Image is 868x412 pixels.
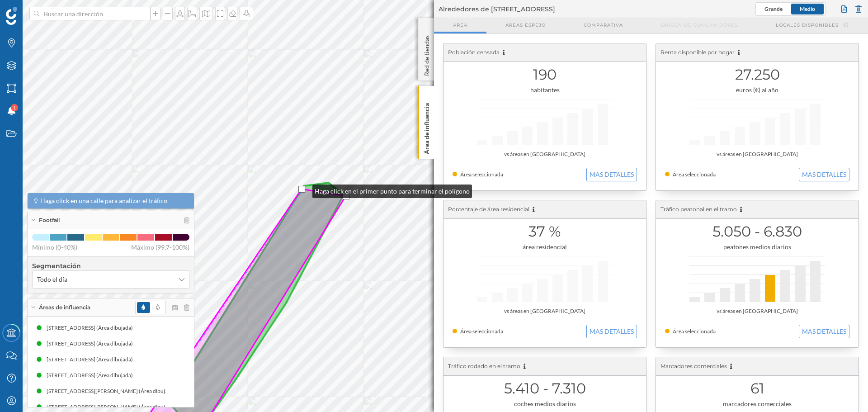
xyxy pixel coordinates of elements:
[39,216,60,224] span: Footfall
[665,85,849,95] div: euros (€) al año
[32,261,189,270] h4: Segmentación
[453,223,637,240] h1: 37 %
[673,328,716,335] span: Área seleccionada
[453,307,637,316] div: vs áreas en [GEOGRAPHIC_DATA]
[47,355,137,364] div: [STREET_ADDRESS] (Área dibujada)
[6,7,17,25] img: Geoblink Logo
[47,403,180,412] div: [STREET_ADDRESS][PERSON_NAME] (Área dibujada)
[656,43,859,62] div: Renta disponible por hogar
[776,22,839,28] span: Locales disponibles
[665,307,849,316] div: vs áreas en [GEOGRAPHIC_DATA]
[764,5,783,12] span: Grande
[131,243,189,252] span: Máximo (99,7-100%)
[39,303,90,312] span: Áreas de influencia
[32,243,77,252] span: Mínimo (0-40%)
[799,168,849,181] button: MAS DETALLES
[665,242,849,251] div: peatones medios diarios
[453,150,637,159] div: vs áreas en [GEOGRAPHIC_DATA]
[40,196,167,205] span: Haga click en una calle para analizar el tráfico
[661,22,738,28] span: Origen de consumidores
[453,66,637,83] h1: 190
[799,325,849,338] button: MAS DETALLES
[586,325,637,338] button: MAS DETALLES
[665,223,849,240] h1: 5.050 - 6.830
[656,357,859,376] div: Marcadores comerciales
[584,22,623,28] span: Comparativa
[439,5,555,14] span: Alrededores de [STREET_ADDRESS]
[47,371,137,380] div: [STREET_ADDRESS] (Área dibujada)
[460,328,503,335] span: Área seleccionada
[47,323,137,332] div: [STREET_ADDRESS] (Área dibujada)
[505,22,546,28] span: Áreas espejo
[422,99,431,154] p: Área de influencia
[665,399,849,408] div: marcadores comerciales
[656,200,859,219] div: Tráfico peatonal en el tramo
[312,185,472,198] div: Haga click en el primer punto para terminar el polígono
[460,171,503,178] span: Área seleccionada
[453,380,637,397] h1: 5.410 - 7.310
[18,6,50,14] span: Soporte
[453,85,637,95] div: habitantes
[453,22,467,28] span: Area
[443,43,646,62] div: Población censada
[586,168,637,181] button: MAS DETALLES
[665,380,849,397] h1: 61
[665,66,849,83] h1: 27.250
[47,339,137,348] div: [STREET_ADDRESS] (Área dibujada)
[443,357,646,376] div: Tráfico rodado en el tramo
[453,399,637,408] div: coches medios diarios
[13,103,16,112] span: 1
[422,32,431,76] p: Red de tiendas
[47,387,180,396] div: [STREET_ADDRESS][PERSON_NAME] (Área dibujada)
[673,171,716,178] span: Área seleccionada
[443,200,646,219] div: Porcentaje de área residencial
[37,275,67,284] span: Todo el día
[665,150,849,159] div: vs áreas en [GEOGRAPHIC_DATA]
[453,242,637,251] div: área residencial
[800,5,815,12] span: Medio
